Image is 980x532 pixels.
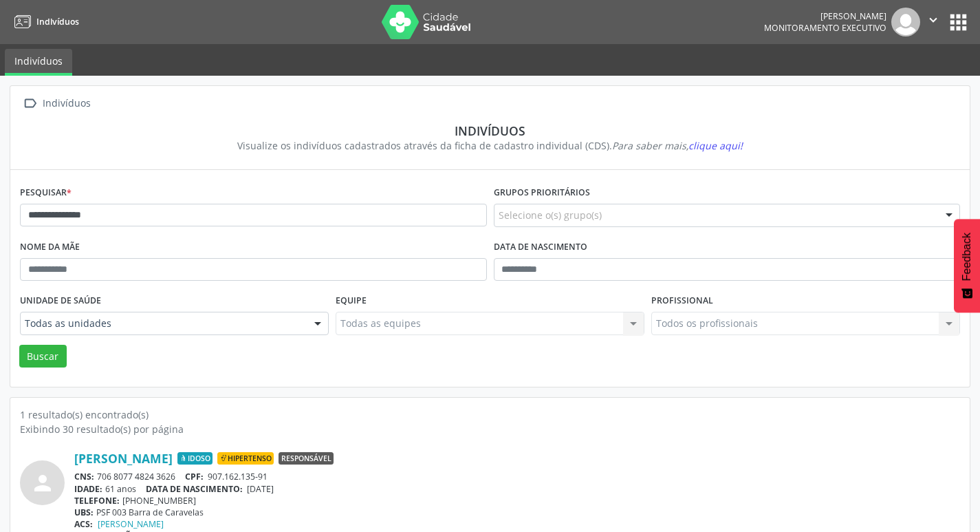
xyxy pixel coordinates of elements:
[36,16,79,28] span: Indivíduos
[946,10,970,34] button: apps
[74,507,94,518] span: UBS:
[336,290,367,312] label: Equipe
[926,12,941,28] i: 
[10,10,79,33] a: Indivíduos
[688,139,743,152] span: clique aqui!
[185,471,204,482] span: CPF:
[961,233,973,281] span: Feedback
[74,495,120,507] span: TELEFONE:
[247,483,274,495] span: [DATE]
[177,452,213,465] span: Idoso
[764,22,886,34] span: Monitoramento Executivo
[20,407,960,422] div: 1 resultado(s) encontrado(s)
[74,495,960,507] div: [PHONE_NUMBER]
[499,208,602,222] span: Selecione o(s) grupo(s)
[74,471,960,482] div: 706 8077 4824 3626
[20,237,80,258] label: Nome da mãe
[19,345,67,368] button: Buscar
[891,8,920,36] img: img
[279,452,334,465] span: Responsável
[74,451,173,466] a: [PERSON_NAME]
[25,317,301,330] span: Todas as unidades
[208,471,268,482] span: 907.162.135-91
[20,182,72,204] label: Pesquisar
[146,483,243,495] span: DATA DE NASCIMENTO:
[494,237,587,258] label: Data de nascimento
[30,471,55,496] i: person
[5,49,72,76] a: Indivíduos
[98,518,164,530] a: [PERSON_NAME]
[20,290,101,312] label: Unidade de saúde
[217,452,274,465] span: Hipertenso
[651,290,713,312] label: Profissional
[20,94,40,114] i: 
[74,483,102,495] span: IDADE:
[764,10,886,22] div: [PERSON_NAME]
[74,471,94,482] span: CNS:
[40,94,93,114] div: Indivíduos
[494,182,590,204] label: Grupos prioritários
[30,138,950,153] div: Visualize os indivíduos cadastrados através da ficha de cadastro individual (CDS).
[74,518,93,530] span: ACS:
[74,507,960,518] div: PSF 003 Barra de Caravelas
[920,8,946,36] button: 
[20,422,960,436] div: Exibindo 30 resultado(s) por página
[954,219,980,312] button: Feedback - Mostrar pesquisa
[74,483,960,495] div: 61 anos
[30,123,950,138] div: Indivíduos
[20,94,93,114] a:  Indivíduos
[612,139,743,152] i: Para saber mais,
